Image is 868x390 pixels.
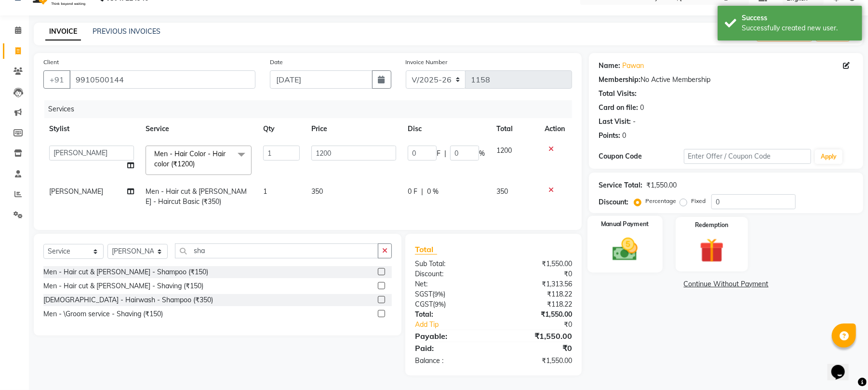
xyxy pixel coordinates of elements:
label: Invoice Number [406,58,448,67]
th: Price [306,118,402,140]
div: Successfully created new user. [742,23,855,33]
label: Percentage [645,197,676,205]
div: Last Visit: [599,117,631,127]
span: Men - Hair cut & [PERSON_NAME] - Haircut Basic (₹350) [146,187,247,206]
div: Coupon Code [599,151,683,161]
button: Apply [815,149,842,164]
div: ₹1,550.00 [646,180,677,190]
a: PREVIOUS INVOICES [93,27,160,36]
span: % [479,148,485,159]
span: 350 [496,187,508,196]
label: Manual Payment [601,220,649,229]
span: Men - Hair Color - Hair color (₹1200) [154,149,226,168]
div: Paid: [408,342,494,354]
div: Membership: [599,75,641,85]
div: Points: [599,131,620,141]
a: INVOICE [45,23,81,40]
div: ₹1,550.00 [494,356,579,366]
label: Fixed [691,197,706,205]
button: +91 [43,70,70,89]
a: Pawan [622,61,644,71]
span: Total [415,244,437,255]
div: ₹1,550.00 [494,330,579,342]
th: Disc [402,118,491,140]
div: Discount: [408,269,494,279]
div: Card on file: [599,103,638,113]
input: Search or Scan [175,243,378,258]
th: Qty [257,118,306,140]
div: ₹118.22 [494,289,579,299]
span: 9% [434,290,443,298]
span: 1 [263,187,267,196]
span: | [444,148,446,159]
a: Continue Without Payment [591,279,861,289]
div: Net: [408,279,494,289]
th: Action [539,118,572,140]
span: F [437,148,441,159]
div: Total: [408,309,494,320]
div: ₹1,550.00 [494,309,579,320]
span: 9% [435,300,444,308]
div: Services [44,100,579,118]
img: _cash.svg [604,235,646,264]
span: [PERSON_NAME] [49,187,103,196]
div: [DEMOGRAPHIC_DATA] - Hairwash - Shampoo (₹350) [43,295,213,305]
label: Client [43,58,59,67]
div: ₹118.22 [494,299,579,309]
div: Balance : [408,356,494,366]
span: 350 [311,187,323,196]
div: ₹1,313.56 [494,279,579,289]
div: Men - Hair cut & [PERSON_NAME] - Shaving (₹150) [43,281,203,291]
span: 0 % [427,187,439,197]
div: ₹0 [494,342,579,354]
img: _gift.svg [692,235,732,266]
label: Date [270,58,283,67]
div: No Active Membership [599,75,854,85]
div: - [633,117,636,127]
div: Sub Total: [408,259,494,269]
span: CGST [415,300,433,309]
div: Discount: [599,197,628,207]
div: Name: [599,61,620,71]
th: Stylist [43,118,140,140]
div: 0 [622,131,626,141]
span: 0 F [408,187,417,197]
div: ₹1,550.00 [494,259,579,269]
label: Redemption [695,221,728,229]
div: 0 [640,103,644,113]
a: Add Tip [408,320,508,330]
div: ₹0 [494,269,579,279]
span: SGST [415,290,432,298]
div: Men - \Groom service - Shaving (₹150) [43,309,163,319]
div: ₹0 [508,320,579,330]
input: Enter Offer / Coupon Code [684,149,811,164]
div: ( ) [408,289,494,299]
div: ( ) [408,299,494,309]
div: Total Visits: [599,89,637,99]
div: Service Total: [599,180,642,190]
iframe: chat widget [828,351,858,380]
div: Payable: [408,330,494,342]
span: 1200 [496,146,512,155]
th: Service [140,118,257,140]
a: x [195,160,199,168]
div: Men - Hair cut & [PERSON_NAME] - Shampoo (₹150) [43,267,208,277]
span: | [421,187,423,197]
div: Success [742,13,855,23]
th: Total [491,118,539,140]
input: Search by Name/Mobile/Email/Code [69,70,255,89]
